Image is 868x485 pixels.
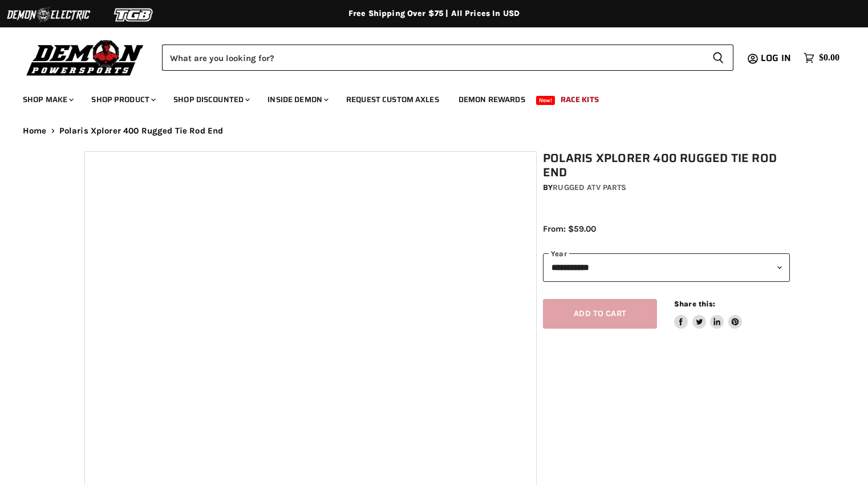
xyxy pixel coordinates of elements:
[338,88,448,111] a: Request Custom Axles
[83,88,163,111] a: Shop Product
[165,88,257,111] a: Shop Discounted
[450,88,534,111] a: Demon Rewards
[543,181,790,194] div: by
[543,224,596,234] span: From: $59.00
[6,4,91,26] img: Demon Electric Logo 2
[14,83,837,111] ul: Main menu
[798,50,845,66] a: $0.00
[553,183,626,192] a: Rugged ATV Parts
[162,45,703,71] input: Search
[23,126,47,136] a: Home
[14,88,80,111] a: Shop Make
[703,45,733,71] button: Search
[536,96,555,105] span: New!
[259,88,335,111] a: Inside Demon
[162,45,733,71] form: Product
[819,52,839,63] span: $0.00
[543,151,790,180] h1: Polaris Xplorer 400 Rugged Tie Rod End
[674,299,742,329] aside: Share this:
[543,253,790,281] select: year
[756,53,798,63] a: Log in
[761,51,791,65] span: Log in
[91,4,177,26] img: TGB Logo 2
[59,126,224,136] span: Polaris Xplorer 400 Rugged Tie Rod End
[552,88,607,111] a: Race Kits
[674,300,715,308] span: Share this:
[23,37,148,78] img: Demon Powersports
